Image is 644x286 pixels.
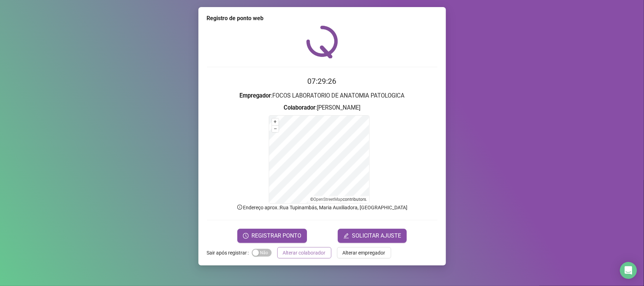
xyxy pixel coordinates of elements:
span: SOLICITAR AJUSTE [352,232,401,240]
button: editSOLICITAR AJUSTE [338,229,407,243]
h3: : FOCOS LABORATORIO DE ANATOMIA PATOLOGICA [207,91,437,100]
span: REGISTRAR PONTO [251,232,301,240]
a: OpenStreetMap [313,197,343,202]
p: Endereço aprox. : Rua Tupinambás, Maria Auxiliadora, [GEOGRAPHIC_DATA] [207,204,437,211]
button: Alterar empregador [337,247,391,258]
span: info-circle [237,204,243,210]
label: Sair após registrar [207,247,252,258]
span: Alterar colaborador [283,249,326,257]
button: Alterar colaborador [277,247,331,258]
button: REGISTRAR PONTO [237,229,307,243]
span: clock-circle [243,233,249,239]
div: Registro de ponto web [207,14,437,23]
li: © contributors. [310,197,367,202]
strong: Colaborador [284,104,315,111]
img: QRPoint [306,25,338,58]
span: edit [343,233,349,239]
span: Alterar empregador [343,249,385,257]
h3: : [PERSON_NAME] [207,103,437,112]
strong: Empregador [239,92,271,99]
button: + [272,118,279,125]
button: – [272,126,279,132]
time: 07:29:26 [308,77,337,86]
div: Open Intercom Messenger [620,262,637,279]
